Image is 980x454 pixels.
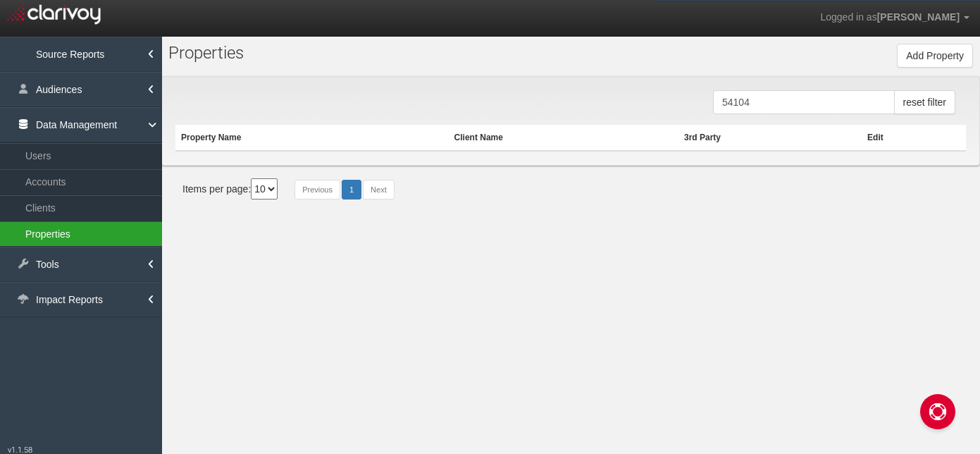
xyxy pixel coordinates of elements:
[713,90,895,114] input: Search Properties
[449,125,678,151] th: Client Name
[678,125,862,151] th: 3rd Party
[294,180,340,200] a: Previous
[894,90,955,114] button: reset filter
[363,180,395,200] a: Next
[897,44,973,68] button: Add Property
[862,125,966,151] th: Edit
[877,11,960,23] span: [PERSON_NAME]
[342,180,361,200] a: 1
[182,178,278,200] div: Items per page:
[175,125,449,151] th: Property Name
[820,11,876,23] span: Logged in as
[810,1,980,35] a: Logged in as[PERSON_NAME]
[185,43,194,63] span: o
[168,44,410,62] h1: Pr perties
